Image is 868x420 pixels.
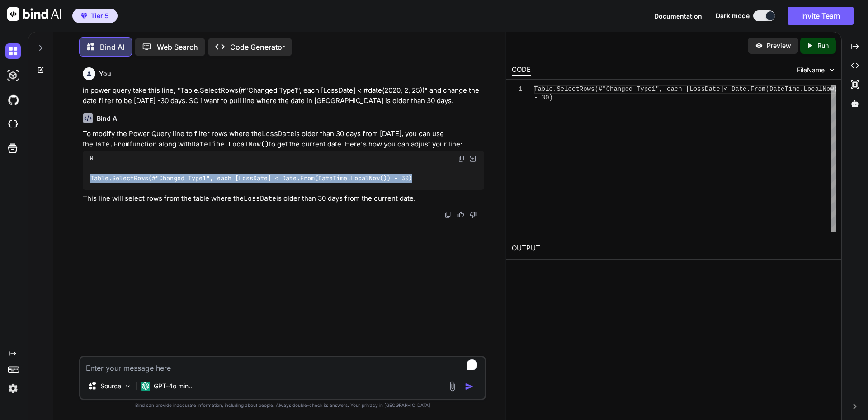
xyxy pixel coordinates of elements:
h6: You [99,69,111,78]
button: Documentation [654,11,702,21]
p: Code Generator [230,42,285,52]
p: Web Search [157,42,198,52]
span: Table.SelectRows(#"Changed Type1", each [LossDate] [534,85,724,93]
button: Invite Team [788,7,854,25]
span: Tier 5 [91,11,109,20]
img: chevron down [828,66,836,74]
span: Documentation [654,12,702,20]
span: M [90,155,93,162]
p: To modify the Power Query line to filter rows where the is older than 30 days from [DATE], you ca... [83,129,484,149]
img: like [457,211,464,218]
p: Bind AI [100,42,124,52]
h2: OUTPUT [506,238,841,259]
img: dislike [470,211,477,218]
code: LossDate [244,194,276,203]
img: settings [5,381,21,396]
img: icon [465,382,474,391]
span: FileName [797,66,825,75]
img: darkAi-studio [5,68,21,83]
p: in power query take this line, "Table.SelectRows(#"Changed Type1", each [LossDate] < #date(2020, ... [83,85,484,106]
code: Table.SelectRows(#"Changed Type1", each [LossDate] < Date.From(DateTime.LocalNow()) - 30) [90,174,413,183]
img: Pick Models [124,382,132,390]
div: 1 [512,85,522,94]
img: Bind AI [7,7,61,21]
p: Bind can provide inaccurate information, including about people. Always double-check its answers.... [79,402,486,409]
textarea: To enrich screen reader interactions, please activate Accessibility in Grammarly extension settings [80,357,485,373]
img: GPT-4o mini [141,382,150,391]
img: copy [458,155,465,162]
p: Preview [767,41,791,50]
p: This line will select rows from the table where the is older than 30 days from the current date. [83,193,484,204]
span: - 30) [534,94,553,101]
img: premium [81,13,87,19]
code: LossDate [262,129,294,138]
img: copy [444,211,452,218]
img: githubDark [5,92,21,108]
img: attachment [447,381,458,392]
button: premiumTier 5 [72,9,118,23]
h6: Bind AI [97,114,119,123]
img: cloudideIcon [5,117,21,132]
code: Date.From [93,140,130,149]
span: Dark mode [716,11,750,20]
img: Open in Browser [469,155,477,163]
span: < Date.From(DateTime.LocalNow()) [724,85,845,93]
p: Run [817,41,829,50]
p: GPT-4o min.. [154,382,192,391]
div: CODE [512,65,531,76]
code: DateTime.LocalNow() [192,140,269,149]
img: darkChat [5,43,21,59]
p: Source [100,382,121,391]
img: preview [755,42,763,50]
